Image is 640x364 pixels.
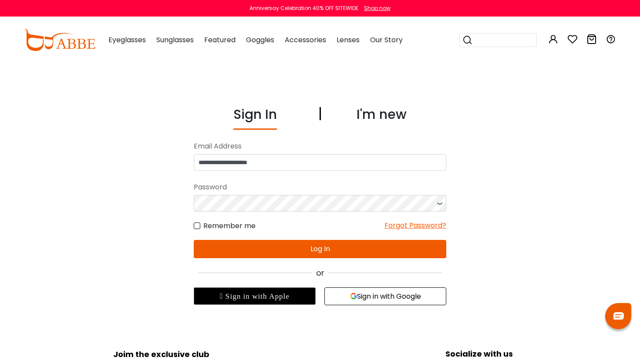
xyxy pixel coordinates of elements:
[194,179,446,195] div: Password
[194,287,316,305] div: Sign in with Apple
[194,138,446,154] div: Email Address
[246,35,274,45] span: Goggles
[384,220,446,231] div: Forgot Password?
[194,240,446,258] button: Log In
[364,4,391,12] div: Shop now
[194,267,446,279] div: or
[285,35,326,45] span: Accessories
[156,35,194,45] span: Sunglasses
[24,29,95,51] img: abbeglasses.com
[194,220,256,231] label: Remember me
[204,35,236,45] span: Featured
[357,104,407,130] div: I'm new
[337,35,360,45] span: Lenses
[7,347,316,360] div: Joim the exclusive club
[233,104,277,130] div: Sign In
[324,287,446,305] button: Sign in with Google
[370,35,403,45] span: Our Story
[360,4,391,12] a: Shop now
[249,4,358,12] div: Anniversay Celebration 40% OFF SITEWIDE
[324,348,633,360] div: Socialize with us
[613,312,624,320] img: chat
[108,35,146,45] span: Eyeglasses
